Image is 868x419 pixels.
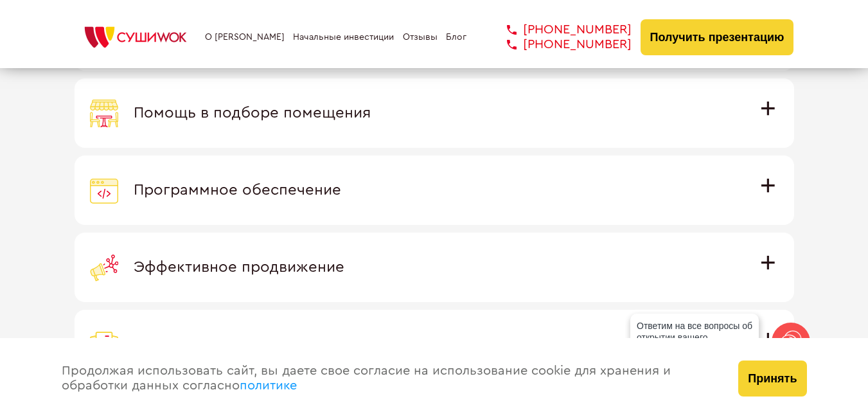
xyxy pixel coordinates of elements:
[205,32,285,42] a: О [PERSON_NAME]
[403,32,438,42] a: Отзывы
[293,32,394,42] a: Начальные инвестиции
[488,22,632,37] a: [PHONE_NUMBER]
[446,32,466,42] a: Блог
[134,337,279,352] span: Поддержка и аудит
[49,338,726,419] div: Продолжая использовать сайт, вы даете свое согласие на использование cookie для хранения и обрабо...
[240,379,297,392] a: политике
[134,183,341,198] span: Программное обеспечение
[630,314,759,361] div: Ответим на все вопросы об открытии вашего [PERSON_NAME]!
[488,37,632,52] a: [PHONE_NUMBER]
[641,19,794,55] button: Получить презентацию
[75,23,197,51] img: СУШИWOK
[738,361,806,397] button: Принять
[134,260,344,275] span: Эффективное продвижение
[134,105,371,121] span: Помощь в подборе помещения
